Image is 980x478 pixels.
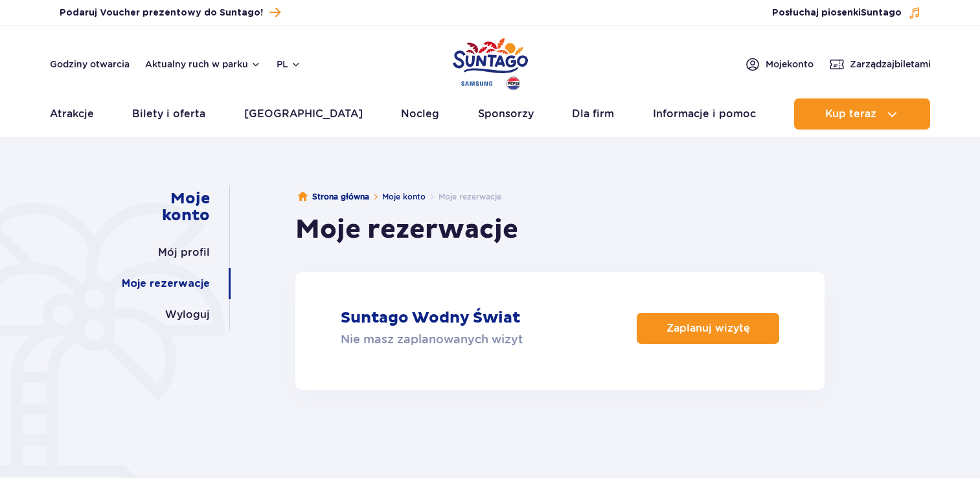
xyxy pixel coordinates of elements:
span: Podaruj Voucher prezentowy do Suntago! [60,6,263,19]
p: Zaplanuj wizytę [667,322,750,334]
span: Posłuchaj piosenki [772,6,902,19]
a: Godziny otwarcia [50,58,130,71]
a: Wyloguj [165,299,210,330]
a: Informacje i pomoc [653,98,756,130]
a: Dla firm [572,98,614,130]
a: Podaruj Voucher prezentowy do Suntago! [60,4,280,21]
p: Suntago Wodny Świat [341,308,520,328]
a: Moje konto [382,192,426,201]
a: Mojekonto [745,56,814,72]
li: Moje rezerwacje [426,190,501,203]
a: Park of Poland [453,32,528,92]
a: Atrakcje [50,98,94,130]
span: Zarządzaj biletami [850,58,931,71]
p: Nie masz zaplanowanych wizyt [341,330,523,348]
button: pl [277,58,301,71]
button: Kup teraz [794,98,930,130]
a: Zarządzajbiletami [829,56,931,72]
a: Strona główna [298,190,369,203]
a: [GEOGRAPHIC_DATA] [244,98,363,130]
a: Mój profil [158,237,210,268]
a: Nocleg [401,98,439,130]
a: Zaplanuj wizytę [637,313,779,344]
button: Aktualny ruch w parku [145,59,261,69]
button: Posłuchaj piosenkiSuntago [772,6,921,19]
a: Moje rezerwacje [122,268,210,299]
span: Suntago [861,8,902,17]
h1: Moje rezerwacje [295,214,518,246]
a: Moje konto [126,185,210,229]
span: Moje konto [766,58,814,71]
a: Sponsorzy [478,98,534,130]
a: Bilety i oferta [132,98,205,130]
span: Kup teraz [825,108,876,120]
